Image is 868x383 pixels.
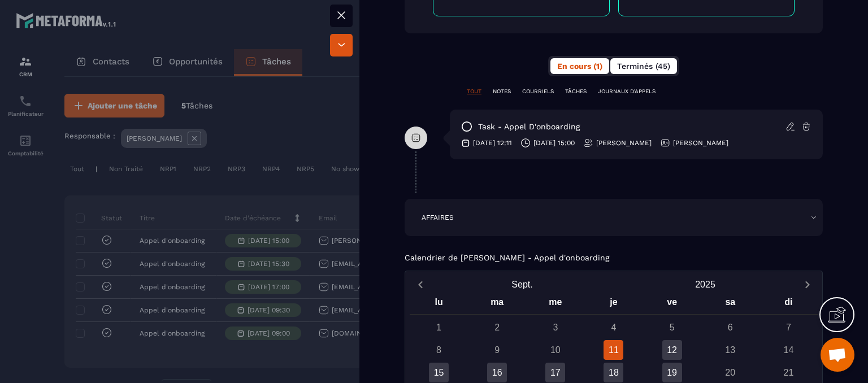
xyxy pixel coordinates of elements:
[522,88,554,95] p: COURRIELS
[779,363,798,382] div: 21
[662,340,682,360] div: 12
[545,363,565,382] div: 17
[565,88,587,95] p: TÂCHES
[487,317,507,337] div: 2
[557,62,602,71] span: En cours (1)
[550,58,609,74] button: En cours (1)
[614,275,797,294] button: Open years overlay
[721,363,740,382] div: 20
[604,317,623,337] div: 4
[610,58,677,74] button: Terminés (45)
[545,317,565,337] div: 3
[429,317,449,337] div: 1
[617,62,670,71] span: Terminés (45)
[478,121,580,132] p: task - Appel d'onboarding
[604,340,623,360] div: 11
[721,317,740,337] div: 6
[545,340,565,360] div: 10
[429,363,449,382] div: 15
[422,213,454,222] p: AFFAIRES
[759,294,818,314] div: di
[468,294,526,314] div: ma
[584,294,643,314] div: je
[643,294,701,314] div: ve
[662,363,682,382] div: 19
[493,88,511,95] p: NOTES
[701,294,759,314] div: sa
[429,340,449,360] div: 8
[662,317,682,337] div: 5
[797,277,818,292] button: Next month
[673,138,728,147] p: [PERSON_NAME]
[821,338,854,372] div: Ouvrir le chat
[431,275,614,294] button: Open months overlay
[526,294,584,314] div: me
[779,317,798,337] div: 7
[598,88,656,95] p: JOURNAUX D'APPELS
[487,340,507,360] div: 9
[410,294,468,314] div: lu
[467,88,481,95] p: TOUT
[473,138,512,147] p: [DATE] 12:11
[596,138,652,147] p: [PERSON_NAME]
[721,340,740,360] div: 13
[405,253,609,262] p: Calendrier de [PERSON_NAME] - Appel d'onboarding
[779,340,798,360] div: 14
[410,277,431,292] button: Previous month
[533,138,575,147] p: [DATE] 15:00
[604,363,623,382] div: 18
[487,363,507,382] div: 16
